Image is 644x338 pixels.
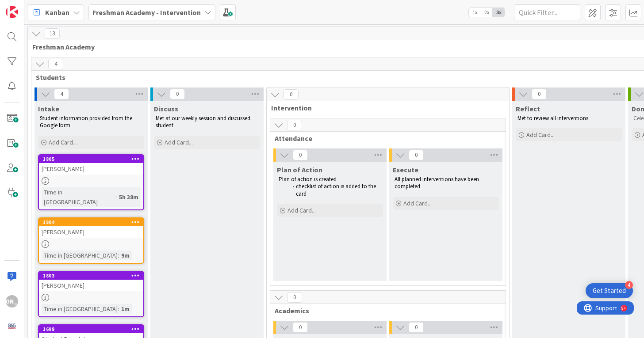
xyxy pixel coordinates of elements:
a: 1803[PERSON_NAME]Time in [GEOGRAPHIC_DATA]:1m [38,271,144,317]
a: 1804[PERSON_NAME]Time in [GEOGRAPHIC_DATA]:9m [38,217,144,264]
div: 1698 [39,325,143,333]
span: 13 [45,28,60,39]
b: Freshman Academy - Intervention [92,8,201,17]
div: 9+ [45,4,49,11]
span: 1x [469,8,481,17]
span: checklist of action is added to the card [296,182,377,197]
input: Quick Filter... [514,4,580,20]
div: [PERSON_NAME] [39,226,143,238]
span: Met to review all interventions [517,114,588,122]
span: 0 [287,120,302,130]
div: 1805 [39,155,143,163]
div: Time in [GEOGRAPHIC_DATA] [42,304,118,314]
span: 0 [293,322,308,333]
span: 0 [293,150,308,160]
div: 1803 [39,272,143,280]
span: 4 [48,59,63,69]
span: Add Card... [526,131,555,139]
div: 1804[PERSON_NAME] [39,218,143,238]
div: 1698 [43,326,143,332]
span: Add Card... [403,199,432,207]
span: Met at our weekly session and discussed student [156,114,252,129]
span: Discuss [154,104,178,113]
div: 1805[PERSON_NAME] [39,155,143,175]
span: 0 [409,322,424,333]
span: All planned interventions have been completed [395,175,480,190]
span: Add Card... [49,138,77,146]
span: Plan of Action [277,165,322,174]
div: 5h 38m [117,192,141,202]
div: 4 [625,281,633,289]
span: Reflect [516,104,540,113]
div: 1803 [43,273,143,279]
a: 1805[PERSON_NAME]Time in [GEOGRAPHIC_DATA]:5h 38m [38,154,144,210]
span: Plan of action is created [279,175,337,183]
span: : [115,192,117,202]
div: 9m [119,251,132,260]
span: Kanban [45,7,69,18]
span: : [118,304,119,314]
span: 2x [481,8,493,17]
span: 0 [532,89,547,99]
span: Intake [38,104,59,113]
div: 1m [119,304,132,314]
div: [PERSON_NAME] [6,295,18,308]
div: 1804 [39,218,143,226]
span: Add Card... [287,206,316,214]
span: 0 [409,150,424,160]
span: 0 [170,89,185,99]
img: avatar [6,320,18,332]
div: [PERSON_NAME] [39,163,143,175]
span: 3x [493,8,505,17]
img: Visit kanbanzone.com [6,6,18,18]
span: Execute [393,165,418,174]
span: Add Card... [165,138,193,146]
div: [PERSON_NAME] [39,280,143,291]
div: Time in [GEOGRAPHIC_DATA] [42,251,118,260]
span: 0 [284,89,299,100]
span: Attendance [275,134,494,143]
span: : [118,251,119,260]
div: Open Get Started checklist, remaining modules: 4 [586,283,633,298]
div: 1803[PERSON_NAME] [39,272,143,291]
span: 0 [287,292,302,303]
div: 1805 [43,156,143,162]
div: Time in [GEOGRAPHIC_DATA] [42,187,115,207]
span: Academics [275,306,494,315]
div: 1804 [43,219,143,225]
span: Support [19,1,40,12]
span: Intervention [271,103,498,112]
span: Student information provided from the Google form [40,114,134,129]
span: 4 [54,89,69,99]
div: Get Started [593,286,626,295]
